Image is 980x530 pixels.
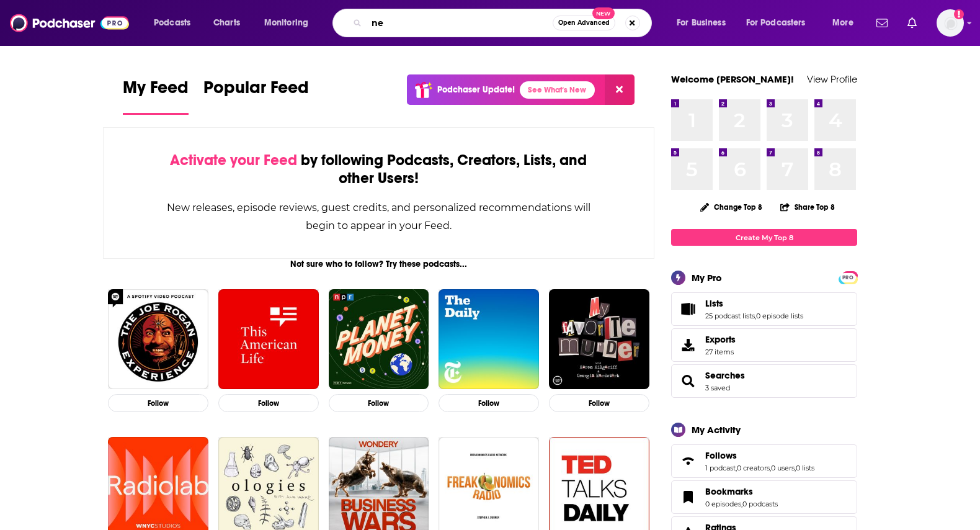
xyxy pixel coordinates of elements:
[671,328,857,362] a: Exports
[329,289,429,390] img: Planet Money
[439,289,539,390] img: The Daily
[937,9,964,37] img: User Profile
[671,444,857,478] span: Follows
[668,13,741,33] button: open menu
[705,370,745,381] a: Searches
[675,300,700,318] a: Lists
[705,486,778,497] a: Bookmarks
[264,14,308,32] span: Monitoring
[553,16,615,30] button: Open AdvancedNew
[205,13,247,33] a: Charts
[218,394,319,412] button: Follow
[705,298,723,309] span: Lists
[367,13,553,33] input: Search podcasts, credits, & more...
[329,394,429,412] button: Follow
[671,73,794,85] a: Welcome [PERSON_NAME]!
[549,289,649,390] img: My Favorite Murder with Karen Kilgariff and Georgia Hardstark
[705,450,737,461] span: Follows
[693,199,770,215] button: Change Top 8
[746,14,806,32] span: For Podcasters
[675,336,700,354] span: Exports
[770,464,771,472] span: ,
[705,334,736,345] span: Exports
[203,77,309,106] span: Popular Feed
[213,14,240,32] span: Charts
[954,9,964,19] svg: Add a profile image
[437,84,515,95] p: Podchaser Update!
[344,9,664,37] div: Search podcasts, credits, & more...
[675,452,700,470] a: Follows
[780,195,835,219] button: Share Top 8
[675,372,700,390] a: Searches
[558,20,610,26] span: Open Advanced
[671,292,857,326] span: Lists
[840,273,855,282] span: PRO
[145,13,207,33] button: open menu
[677,14,726,32] span: For Business
[108,289,208,390] img: The Joe Rogan Experience
[824,13,869,33] button: open menu
[742,500,778,508] a: 0 podcasts
[840,272,855,282] a: PRO
[771,464,795,472] a: 0 users
[738,13,824,33] button: open menu
[755,312,756,320] span: ,
[741,500,742,508] span: ,
[549,394,649,412] button: Follow
[592,7,615,19] span: New
[103,259,654,269] div: Not sure who to follow? Try these podcasts...
[170,151,297,169] span: Activate your Feed
[123,77,189,106] span: My Feed
[692,424,741,436] div: My Activity
[520,81,595,99] a: See What's New
[218,289,319,390] img: This American Life
[256,13,324,33] button: open menu
[10,11,129,35] img: Podchaser - Follow, Share and Rate Podcasts
[937,9,964,37] span: Logged in as LornaG
[166,151,592,187] div: by following Podcasts, Creators, Lists, and other Users!
[705,464,736,472] a: 1 podcast
[705,486,753,497] span: Bookmarks
[737,464,770,472] a: 0 creators
[439,394,539,412] button: Follow
[756,312,803,320] a: 0 episode lists
[671,364,857,398] span: Searches
[154,14,190,32] span: Podcasts
[203,77,309,115] a: Popular Feed
[807,73,857,85] a: View Profile
[108,394,208,412] button: Follow
[705,348,736,356] span: 27 items
[675,488,700,506] a: Bookmarks
[692,272,722,284] div: My Pro
[705,384,730,392] a: 3 saved
[832,14,853,32] span: More
[671,229,857,246] a: Create My Top 8
[796,464,814,472] a: 0 lists
[871,12,893,34] a: Show notifications dropdown
[795,464,796,472] span: ,
[937,9,964,37] button: Show profile menu
[705,312,755,320] a: 25 podcast lists
[671,480,857,514] span: Bookmarks
[123,77,189,115] a: My Feed
[902,12,922,34] a: Show notifications dropdown
[166,199,592,235] div: New releases, episode reviews, guest credits, and personalized recommendations will begin to appe...
[736,464,737,472] span: ,
[705,500,741,508] a: 0 episodes
[705,298,803,309] a: Lists
[705,450,814,461] a: Follows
